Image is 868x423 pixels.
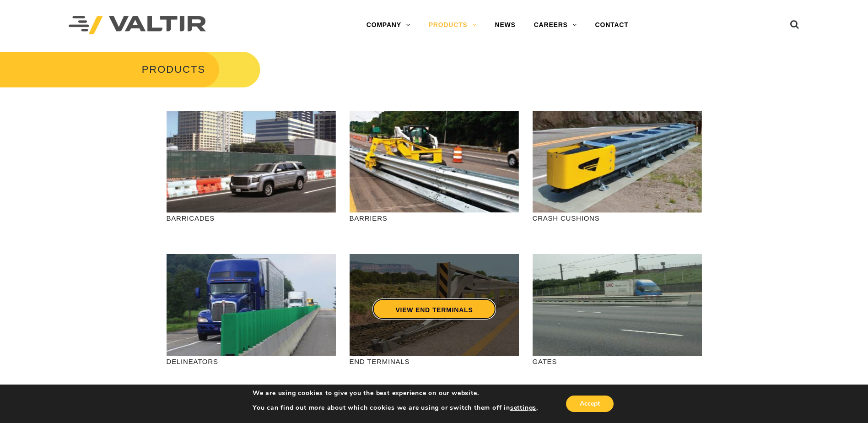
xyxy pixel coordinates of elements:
a: CONTACT [586,16,638,34]
a: NEWS [486,16,525,34]
p: GATES [533,356,702,367]
a: PRODUCTS [420,16,486,34]
img: Valtir [69,16,206,35]
a: COMPANY [357,16,420,34]
p: BARRIERS [350,213,519,223]
button: settings [510,404,536,412]
p: We are using cookies to give you the best experience on our website. [253,389,538,397]
button: Accept [566,396,614,412]
p: END TERMINALS [350,356,519,367]
a: CAREERS [525,16,586,34]
p: DELINEATORS [167,356,336,367]
a: VIEW END TERMINALS [372,298,496,320]
p: BARRICADES [167,213,336,223]
p: You can find out more about which cookies we are using or switch them off in . [253,404,538,412]
p: CRASH CUSHIONS [533,213,702,223]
